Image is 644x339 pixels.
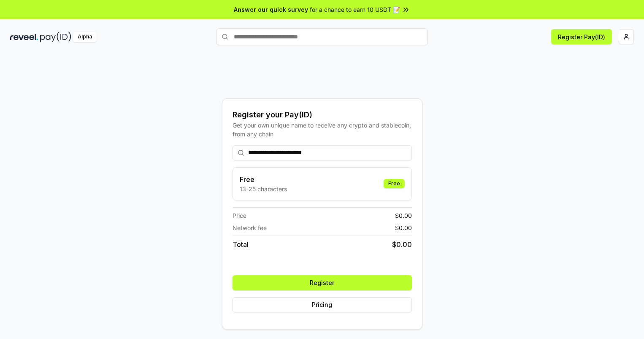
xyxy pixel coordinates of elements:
[384,179,405,188] div: Free
[233,297,412,312] button: Pricing
[233,223,267,232] span: Network fee
[310,5,400,14] span: for a chance to earn 10 USDT 📝
[395,223,412,232] span: $ 0.00
[240,184,287,193] p: 13-25 characters
[240,174,287,184] h3: Free
[73,32,97,42] div: Alpha
[551,29,612,44] button: Register Pay(ID)
[395,211,412,220] span: $ 0.00
[233,109,412,121] div: Register your Pay(ID)
[233,275,412,290] button: Register
[233,211,246,220] span: Price
[233,239,249,250] span: Total
[10,32,38,42] img: reveel_dark
[392,239,412,250] span: $ 0.00
[40,32,71,42] img: pay_id
[233,121,412,138] div: Get your own unique name to receive any crypto and stablecoin, from any chain
[234,5,308,14] span: Answer our quick survey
